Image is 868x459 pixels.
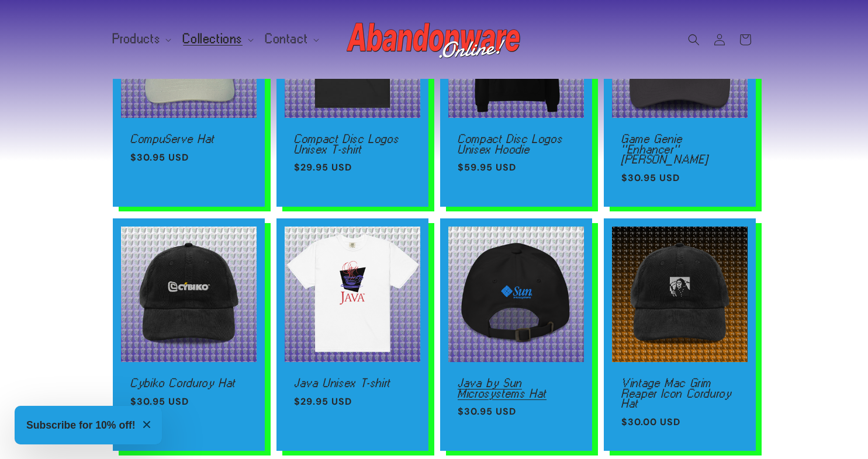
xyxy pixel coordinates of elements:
[294,378,411,388] a: Java Unisex T-shirt
[458,378,575,398] a: Java by Sun Microsystems Hat
[294,134,411,154] a: Compact Disc Logos Unisex T-shirt
[265,34,308,44] span: Contact
[106,27,177,51] summary: Products
[347,16,522,63] img: Abandonware
[342,12,526,67] a: Abandonware
[183,34,243,44] span: Collections
[113,34,161,44] span: Products
[621,378,738,409] a: Vintage Mac Grim Reaper Icon Corduroy Hat
[130,378,247,388] a: Cybiko Corduroy Hat
[258,27,324,51] summary: Contact
[458,134,575,154] a: Compact Disc Logos Unisex Hoodie
[621,134,738,165] a: Game Genie "Enhancer" [PERSON_NAME]
[681,27,707,53] summary: Search
[130,134,247,144] a: CompuServe Hat
[176,27,258,51] summary: Collections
